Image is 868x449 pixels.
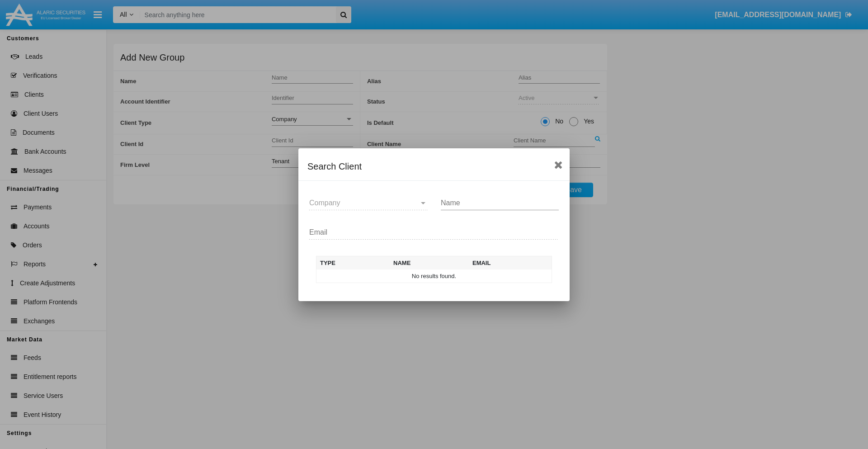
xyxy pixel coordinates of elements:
th: Email [469,256,552,269]
span: Company [309,199,340,207]
td: No results found. [316,269,552,283]
div: Search Client [307,159,561,174]
th: Name [390,256,469,269]
th: Type [316,256,390,269]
